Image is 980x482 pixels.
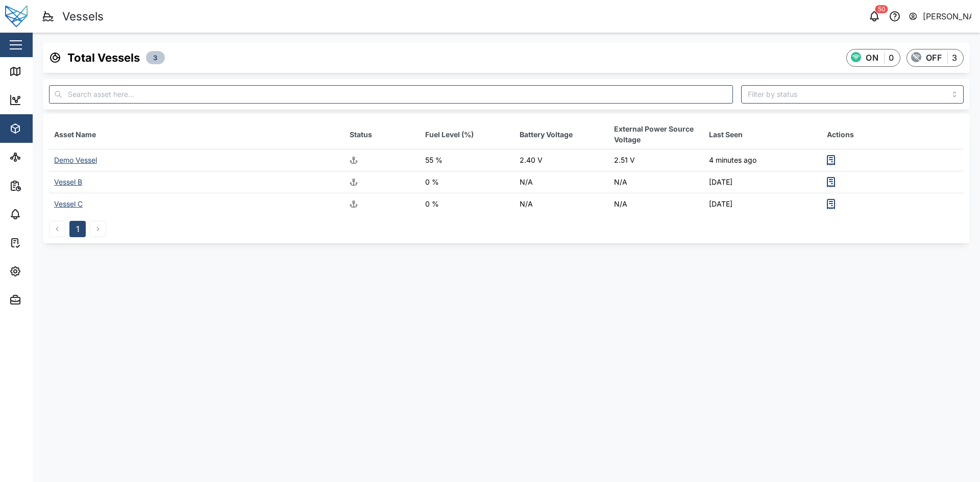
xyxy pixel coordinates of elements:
[54,156,97,164] a: Demo Vessel
[609,120,703,149] th: External Power Source Voltage
[704,171,822,193] td: [DATE]
[866,52,878,64] div: ON
[614,176,698,188] div: N/A
[27,94,72,106] div: Dashboard
[889,52,894,64] div: 0
[27,151,51,163] div: Sites
[520,155,604,166] div: 2.40 V
[420,120,514,149] th: Fuel Level (%)
[425,198,509,210] div: 0 %
[27,180,61,191] div: Reports
[704,149,822,171] td: 4 minutes ago
[425,155,509,166] div: 55 %
[520,176,604,188] div: N/A
[54,177,82,186] a: Vessel B
[425,176,509,188] div: 0 %
[49,120,345,149] th: Asset Name
[908,9,972,23] button: [PERSON_NAME]
[67,50,140,66] h3: Total Vessels
[875,5,888,13] div: 50
[704,120,822,149] th: Last Seen
[49,85,733,104] input: Search asset here...
[27,209,58,220] div: Alarms
[614,155,698,166] div: 2.51 V
[822,120,964,149] th: Actions
[69,221,86,237] button: 1
[27,123,58,134] div: Assets
[27,294,57,306] div: Admin
[62,8,104,26] div: Vessels
[514,120,609,149] th: Battery Voltage
[27,237,55,248] div: Tasks
[54,199,83,208] a: Vessel C
[345,120,420,149] th: Status
[614,198,698,210] div: N/A
[741,85,964,104] input: Filter by status
[153,52,157,64] span: 3
[5,5,28,28] img: Main Logo
[704,193,822,215] td: [DATE]
[27,266,63,277] div: Settings
[923,10,972,23] div: [PERSON_NAME]
[952,52,957,64] div: 3
[926,52,942,64] div: OFF
[520,198,604,210] div: N/A
[27,66,50,77] div: Map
